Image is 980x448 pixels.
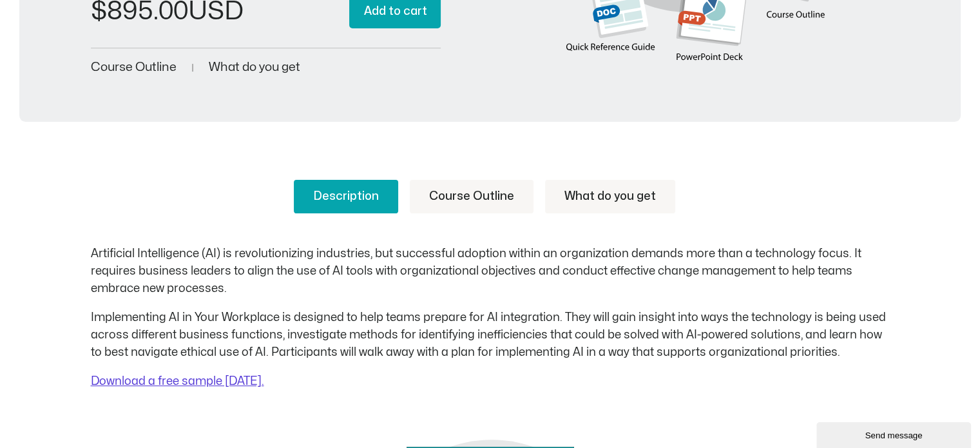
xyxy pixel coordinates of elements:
p: Implementing AI in Your Workplace is designed to help teams prepare for AI integration. They will... [91,309,890,361]
a: Course Outline [410,180,533,213]
iframe: chat widget [816,420,974,448]
a: What do you get [545,180,675,213]
a: Course Outline [91,61,177,73]
a: Download a free sample [DATE]. [91,376,264,387]
a: What do you get [209,61,300,73]
p: Artificial Intelligence (AI) is revolutionizing industries, but successful adoption within an org... [91,245,890,297]
a: Description [294,180,398,213]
